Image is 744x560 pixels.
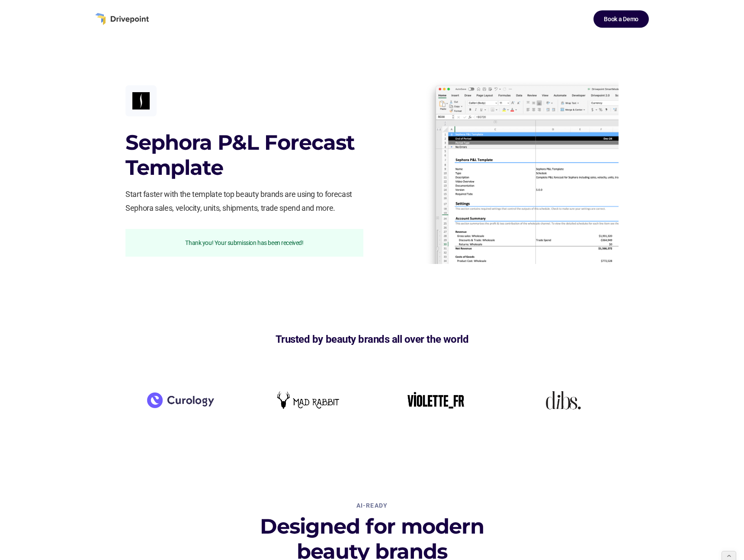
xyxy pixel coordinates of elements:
[276,331,468,347] h6: Trusted by beauty brands all over the world
[125,229,363,257] div: Email Form success
[593,10,649,28] a: Book a Demo
[356,500,388,511] div: AI-REady
[125,187,363,215] p: Start faster with the template top beauty brands are using to forecast Sephora sales, velocity, u...
[134,238,355,248] div: Thank you! Your submission has been received!
[125,130,363,180] h3: Sephora P&L Forecast Template
[604,14,638,24] div: Book a Demo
